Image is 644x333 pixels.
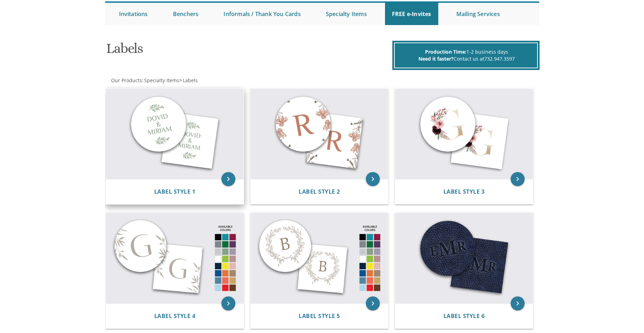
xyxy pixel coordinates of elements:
[154,188,196,195] a: Label Style 1
[217,3,307,25] a: Informals / Thank You Cards
[299,188,340,195] span: Label Style 2
[112,3,155,25] a: Invitations
[366,296,380,310] a: keyboard_arrow_right
[154,188,196,195] span: Label Style 1
[511,296,525,310] a: keyboard_arrow_right
[166,3,206,25] a: Benchers
[106,41,390,61] h1: Labels
[299,188,340,195] a: Label Style 2
[511,172,525,186] a: keyboard_arrow_right
[484,55,515,62] a: 732.947.3597
[105,77,322,84] div: :
[385,3,438,25] a: FREE e-Invites
[106,89,244,179] img: Label Style 1
[405,48,528,62] p: 1-2 business days Contact us at
[299,312,340,320] span: Label Style 5
[449,3,507,25] a: Mailing Services
[106,213,244,303] img: Label Style 4
[251,89,388,179] img: Label Style 2
[395,89,533,179] img: Label Style 3
[221,296,235,310] a: keyboard_arrow_right
[443,313,485,319] a: Label Style 6
[110,77,142,84] a: Our Products
[143,77,179,84] a: Specialty Items
[182,77,198,84] a: Labels
[395,213,533,303] img: Label Style 6
[443,188,485,195] a: Label Style 3
[443,188,485,195] span: Label Style 3
[366,172,380,186] a: keyboard_arrow_right
[179,77,198,84] span: >
[251,213,388,303] img: Label Style 5
[425,48,466,55] span: Production Time:
[154,313,196,319] a: Label Style 4
[144,77,179,84] span: Specialty Items
[418,55,454,62] span: Need it faster?
[319,3,374,25] a: Specialty Items
[221,172,235,186] a: keyboard_arrow_right
[183,77,198,84] span: Labels
[443,312,485,320] span: Label Style 6
[154,312,196,320] span: Label Style 4
[299,313,340,319] a: Label Style 5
